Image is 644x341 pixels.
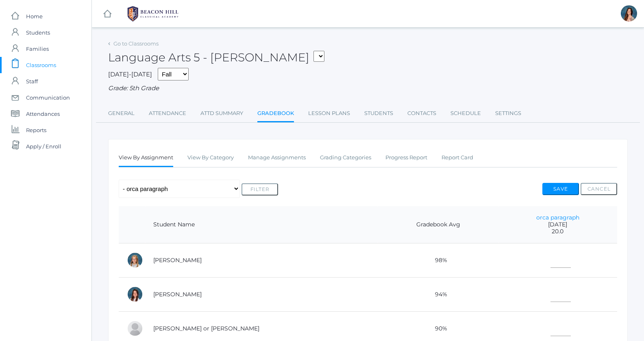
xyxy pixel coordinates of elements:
span: Classrooms [26,57,56,73]
td: 98% [378,243,498,277]
span: Families [26,41,49,57]
th: Student Name [145,206,378,243]
a: Grading Categories [320,150,371,166]
span: Staff [26,73,38,89]
a: View By Category [187,150,234,166]
div: Grace Carpenter [127,286,143,302]
td: 94% [378,277,498,311]
div: Thomas or Tom Cope [127,320,143,337]
a: Schedule [450,105,481,122]
a: Report Card [442,150,473,166]
div: Grade: 5th Grade [108,84,628,93]
span: Reports [26,122,46,138]
span: [DATE] [507,221,609,228]
span: 20.0 [507,228,609,235]
a: Lesson Plans [308,105,350,122]
a: Settings [495,105,521,122]
a: Progress Report [385,150,427,166]
button: Cancel [581,183,617,195]
a: Contacts [407,105,436,122]
a: [PERSON_NAME] [153,256,202,264]
span: Apply / Enroll [26,138,61,154]
a: [PERSON_NAME] or [PERSON_NAME] [153,325,259,332]
a: Go to Classrooms [113,40,159,47]
button: Filter [241,183,278,195]
a: General [108,105,135,122]
span: Communication [26,89,70,106]
span: Attendances [26,106,60,122]
a: View By Assignment [119,150,173,167]
a: Attd Summary [200,105,243,122]
a: Manage Assignments [248,150,306,166]
a: [PERSON_NAME] [153,291,202,298]
th: Gradebook Avg [378,206,498,243]
button: Save [542,183,579,195]
a: Attendance [149,105,186,122]
span: Students [26,24,50,41]
span: [DATE]-[DATE] [108,70,152,78]
h2: Language Arts 5 - [PERSON_NAME] [108,51,324,64]
img: BHCALogos-05-308ed15e86a5a0abce9b8dd61676a3503ac9727e845dece92d48e8588c001991.png [122,4,183,24]
div: Paige Albanese [127,252,143,268]
a: Gradebook [257,105,294,123]
a: Students [364,105,393,122]
a: orca paragraph [536,214,579,221]
span: Home [26,8,43,24]
div: Rebecca Salazar [621,5,637,22]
